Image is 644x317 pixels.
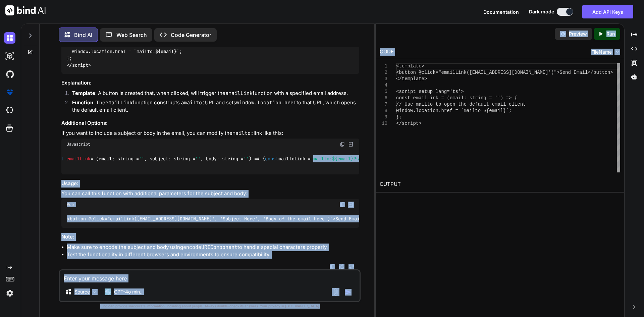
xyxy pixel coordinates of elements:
[340,142,345,147] img: copy
[591,49,612,55] span: FileName
[74,288,90,295] p: Source
[339,264,344,269] img: like
[67,215,387,222] code: <button @click="emailLink([EMAIL_ADDRESS][DOMAIN_NAME]', 'Subject Here', 'Body of the email here'...
[396,89,464,94] span: <script setup lang='ts'>
[483,9,519,15] span: Documentation
[376,176,624,192] h2: OUTPUT
[59,304,361,309] p: Bind can provide inaccurate information, including about people. Always double-check its answers....
[380,76,387,82] div: 3
[4,68,15,80] img: githubDark
[171,31,211,39] p: Code Generator
[99,156,249,162] span: email: string = , subject: string = , body: string =
[340,202,345,207] img: copy
[67,244,359,251] li: Make sure to encode the subject and body using to handle special characters properly.
[614,49,620,55] img: chevron down
[560,31,566,37] img: preview
[396,102,526,107] span: // Use mailto to open the default email client
[396,114,402,120] span: };
[380,82,387,89] div: 4
[330,264,335,269] img: copy
[311,156,549,162] span: `mailto: ?subject= &body= `
[4,32,15,44] img: darkChat
[396,95,517,101] span: const emailLink = (email: string = '') => {
[225,90,253,97] code: emailLink
[348,264,354,269] img: dislike
[396,121,422,126] span: </script>
[244,156,249,162] span: ''
[183,244,237,251] code: encodeURIComponent
[348,141,354,147] img: Open in Browser
[67,202,74,207] span: Vue
[61,119,359,127] h3: Additional Options:
[396,70,554,75] span: <button @click="emailLink([EMAIL_ADDRESS][DOMAIN_NAME]')
[569,31,587,37] p: Preview
[345,289,352,296] img: icon
[380,48,394,56] div: CODE
[380,63,387,69] div: 1
[380,120,387,127] div: 10
[195,156,201,162] span: ''
[380,101,387,108] div: 7
[396,76,427,82] span: </template>
[72,99,93,106] strong: Function
[265,156,278,162] span: const
[67,142,90,147] span: Javascript
[4,105,15,116] img: cloudideIcon
[380,95,387,101] div: 6
[61,129,359,137] p: If you want to include a subject or body in the email, you can modify the link like this:
[92,289,98,295] img: Pick Models
[380,69,387,76] div: 2
[67,99,359,114] li: : The function constructs a URL and sets to that URL, which opens the default email client.
[396,63,424,69] span: <template>
[606,31,615,37] p: Run
[105,288,111,295] img: GPT-4o mini
[332,288,339,296] img: attachment
[4,87,15,98] img: premium
[332,156,354,162] span: ${email}
[72,90,95,96] strong: Template
[582,5,633,18] button: Add API Keys
[529,8,554,15] span: Dark mode
[116,31,147,39] p: Web Search
[74,31,92,39] p: Bind AI
[236,99,297,106] code: window.location.href
[4,50,15,62] img: darkAi-studio
[483,8,519,15] button: Documentation
[67,90,359,99] li: : A button is created that, when clicked, will trigger the function with a specified email address.
[61,233,359,241] h3: Note:
[184,99,205,106] code: mailto:
[5,5,46,15] img: Bind AI
[380,89,387,95] div: 5
[232,130,254,137] code: mailto:
[61,180,359,188] h3: Usage:
[139,156,144,162] span: ''
[66,156,91,162] span: emailLink
[380,114,387,120] div: 9
[61,190,359,198] p: You can call this function with additional parameters for the subject and body:
[114,288,143,295] p: GPT-4o min..
[4,287,15,299] img: settings
[348,202,354,208] img: Open in Browser
[50,155,641,169] code: = ( ) => { mailtoLink = ; . . = mailtoLink; };
[67,251,359,259] li: Test the functionality in different browsers and environments to ensure compatibility.
[396,108,512,113] span: window.location.href = `mailto:${email}`;
[380,108,387,114] div: 8
[554,70,613,75] span: ">Send Email</button>
[105,99,132,106] code: emailLink
[61,79,359,87] h3: Explanation:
